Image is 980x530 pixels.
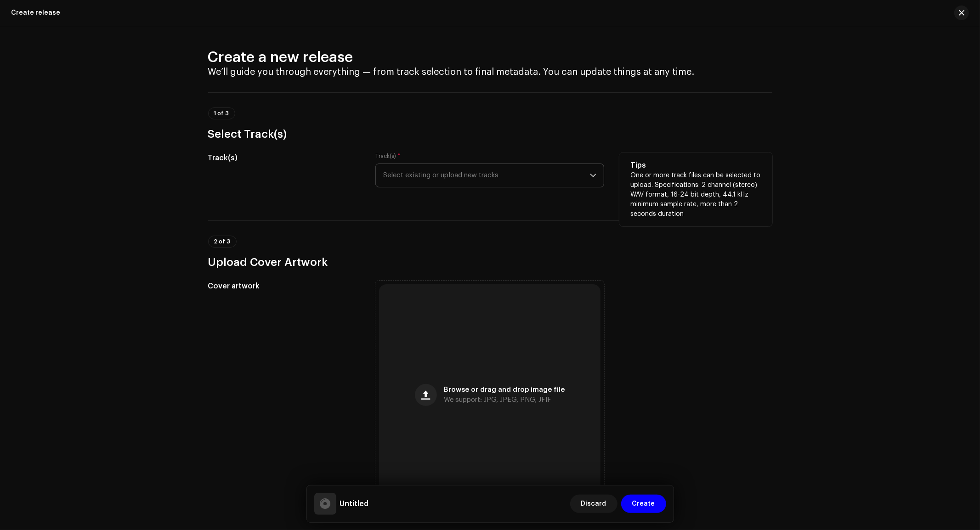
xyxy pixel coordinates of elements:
[208,48,772,67] h2: Create a new release
[340,498,369,509] h5: Untitled
[632,495,655,513] span: Create
[590,164,596,187] div: dropdown trigger
[581,495,606,513] span: Discard
[208,127,772,141] h3: Select Track(s)
[630,160,761,171] h5: Tips
[630,171,761,219] p: One or more track files can be selected to upload. Specifications: 2 channel (stereo) WAV format,...
[383,164,590,187] span: Select existing or upload new tracks
[214,111,229,116] span: 1 of 3
[208,67,772,78] h4: We’ll guide you through everything — from track selection to final metadata. You can update thing...
[444,387,565,393] span: Browse or drag and drop image file
[208,281,361,292] h5: Cover artwork
[570,495,617,513] button: Discard
[208,255,772,270] h3: Upload Cover Artwork
[375,152,401,160] label: Track(s)
[621,495,666,513] button: Create
[208,152,361,164] h5: Track(s)
[444,397,552,403] span: We support: JPG, JPEG, PNG, JFIF
[214,239,231,244] span: 2 of 3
